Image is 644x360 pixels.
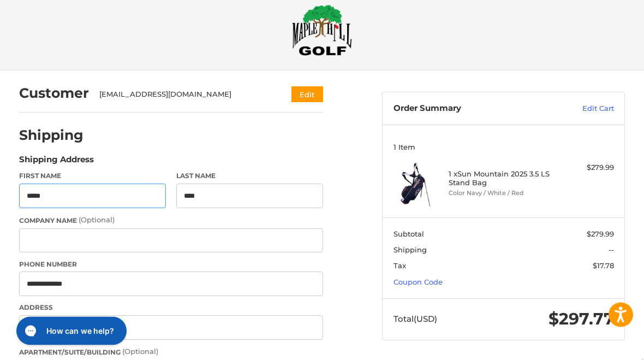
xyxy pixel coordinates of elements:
[559,163,614,174] div: $279.99
[19,215,324,226] label: Company Name
[176,172,323,181] label: Last Name
[449,189,556,198] li: Color Navy / White / Red
[393,246,427,255] span: Shipping
[19,260,324,270] label: Phone Number
[393,104,544,115] h3: Order Summary
[449,170,556,188] h4: 1 x Sun Mountain 2025 3.5 LS Stand Bag
[548,309,614,329] span: $297.77
[79,216,115,225] small: (Optional)
[393,278,443,287] a: Coupon Code
[292,5,352,56] img: Maple Hill Golf
[19,303,324,313] label: Address
[122,347,158,356] small: (Optional)
[609,246,614,255] span: --
[544,104,614,115] a: Edit Cart
[11,313,130,349] iframe: Gorgias live chat messenger
[19,85,89,102] h2: Customer
[393,230,424,239] span: Subtotal
[393,314,437,324] span: Total (USD)
[393,262,406,270] span: Tax
[19,347,324,358] label: Apartment/Suite/Building
[393,143,614,152] h3: 1 Item
[99,90,270,101] div: [EMAIL_ADDRESS][DOMAIN_NAME]
[593,262,614,270] span: $17.78
[19,127,84,144] h2: Shipping
[19,154,94,172] legend: Shipping Address
[291,87,323,103] button: Edit
[19,172,166,181] label: First Name
[587,230,614,239] span: $279.99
